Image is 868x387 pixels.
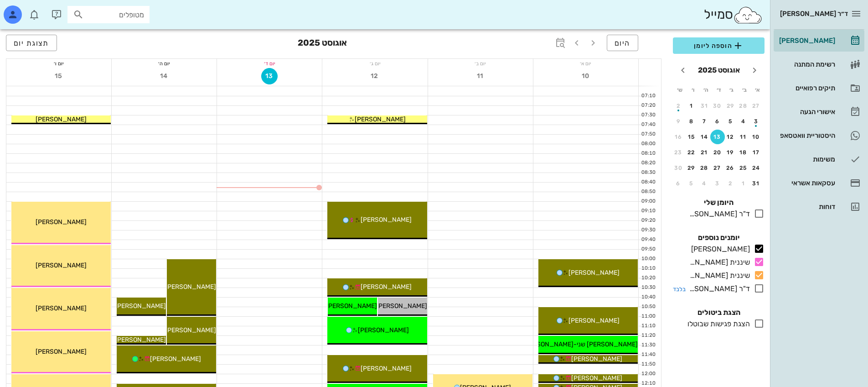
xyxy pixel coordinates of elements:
[710,114,725,129] button: 6
[723,103,738,109] div: 29
[697,103,712,109] div: 31
[710,99,725,113] button: 30
[376,302,427,310] span: [PERSON_NAME]
[568,317,620,324] span: [PERSON_NAME]
[749,161,764,175] button: 24
[674,82,686,98] th: ש׳
[639,140,657,148] div: 08:00
[639,92,657,100] div: 07:10
[607,35,638,51] button: היום
[723,165,738,171] div: 26
[578,68,594,84] button: 10
[684,130,699,144] button: 15
[697,149,712,156] div: 21
[671,176,686,191] button: 6
[749,134,764,140] div: 10
[697,145,712,160] button: 21
[749,180,764,187] div: 31
[639,159,657,167] div: 08:20
[358,326,409,334] span: [PERSON_NAME]
[736,165,751,171] div: 25
[639,207,657,215] div: 09:10
[697,130,712,144] button: 14
[639,188,657,196] div: 08:50
[736,103,751,109] div: 28
[639,341,657,349] div: 11:30
[673,37,765,54] button: הוספה ליומן
[639,131,657,138] div: 07:50
[639,274,657,282] div: 10:20
[749,99,764,113] button: 27
[156,68,172,84] button: 14
[217,59,322,68] div: יום ד׳
[694,61,744,79] button: אוגוסט 2025
[673,197,765,208] h4: היומן שלי
[112,59,217,68] div: יום ה׳
[777,61,835,68] div: רשימת המתנה
[684,134,699,140] div: 15
[697,176,712,191] button: 4
[777,156,835,163] div: משימות
[774,30,864,52] a: [PERSON_NAME]
[361,365,412,372] span: [PERSON_NAME]
[673,286,686,293] small: בלבד
[710,161,725,175] button: 27
[639,370,657,378] div: 12:00
[639,169,657,177] div: 08:30
[710,134,725,140] div: 13
[115,302,166,310] span: [PERSON_NAME]
[36,115,87,123] span: [PERSON_NAME]
[723,176,738,191] button: 2
[723,130,738,144] button: 12
[533,59,638,68] div: יום א׳
[322,59,427,68] div: יום ג׳
[639,361,657,368] div: 11:50
[6,59,111,68] div: יום ו׳
[27,7,32,13] span: תג
[639,351,657,359] div: 11:40
[671,118,686,125] div: 9
[298,35,347,53] h3: אוגוסט 2025
[578,72,594,80] span: 10
[671,99,686,113] button: 2
[51,72,67,80] span: 15
[639,303,657,311] div: 10:50
[749,130,764,144] button: 10
[697,114,712,129] button: 7
[777,37,835,44] div: [PERSON_NAME]
[697,161,712,175] button: 28
[639,102,657,110] div: 07:20
[697,118,712,125] div: 7
[710,103,725,109] div: 30
[686,257,750,268] div: שיננית [PERSON_NAME]
[684,149,699,156] div: 22
[367,72,383,80] span: 12
[749,165,764,171] div: 24
[774,172,864,194] a: עסקאות אשראי
[723,99,738,113] button: 29
[736,161,751,175] button: 25
[697,180,712,187] div: 4
[749,114,764,129] button: 3
[326,302,377,310] span: [PERSON_NAME]
[697,99,712,113] button: 31
[673,307,765,318] h4: הצגת ביטולים
[777,108,835,115] div: אישורי הגעה
[568,269,620,277] span: [PERSON_NAME]
[684,114,699,129] button: 8
[639,322,657,330] div: 11:10
[671,114,686,129] button: 9
[746,62,763,78] button: חודש שעבר
[777,179,835,187] div: עסקאות אשראי
[367,68,383,84] button: 12
[115,336,166,344] span: [PERSON_NAME]
[777,132,835,139] div: היסטוריית וואטסאפ
[639,236,657,244] div: 09:40
[697,134,712,140] div: 14
[723,149,738,156] div: 19
[736,130,751,144] button: 11
[723,114,738,129] button: 5
[684,103,699,109] div: 1
[165,326,216,334] span: [PERSON_NAME]
[156,72,172,80] span: 14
